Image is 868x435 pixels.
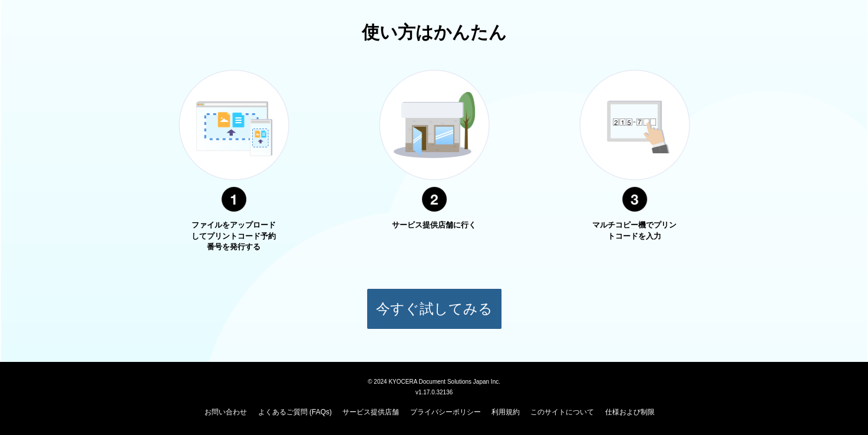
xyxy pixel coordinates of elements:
[190,220,278,253] p: ファイルをアップロードしてプリントコード予約番号を発行する
[530,408,594,416] a: このサイトについて
[605,408,655,416] a: 仕様および制限
[258,408,332,416] a: よくあるご質問 (FAQs)
[590,220,679,242] p: マルチコピー機でプリントコードを入力
[204,408,247,416] a: お問い合わせ
[368,377,500,385] span: © 2024 KYOCERA Document Solutions Japan Inc.
[491,408,520,416] a: 利用規約
[410,408,481,416] a: プライバシーポリシー
[342,408,399,416] a: サービス提供店舗
[415,388,453,396] span: v1.17.0.32136
[390,220,478,231] p: サービス提供店舗に行く
[367,288,502,329] button: 今すぐ試してみる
